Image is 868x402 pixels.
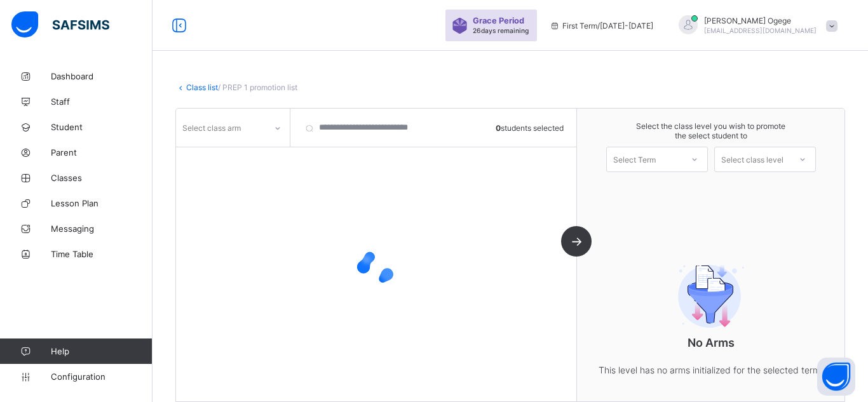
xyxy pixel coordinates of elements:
[496,123,564,132] span: students selected
[817,358,855,396] button: Open asap
[51,147,153,157] span: Parent
[51,198,153,208] span: Lesson Plan
[11,11,109,38] img: safsims
[51,173,153,183] span: Classes
[590,121,832,140] span: Select the class level you wish to promote the select student to
[704,27,817,34] span: [EMAIL_ADDRESS][DOMAIN_NAME]
[666,15,844,36] div: AnthoniaOgege
[663,264,759,328] img: filter.9c15f445b04ce8b7d5281b41737f44c2.svg
[51,372,152,382] span: Configuration
[613,147,656,172] div: Select Term
[186,83,218,92] a: Class list
[51,224,153,234] span: Messaging
[51,249,153,259] span: Time Table
[721,147,783,172] div: Select class level
[584,362,838,378] p: This level has no arms initialized for the selected term.
[51,122,153,132] span: Student
[452,18,468,34] img: sticker-purple.71386a28dfed39d6af7621340158ba97.svg
[473,27,529,34] span: 26 days remaining
[704,16,817,25] span: [PERSON_NAME] Ogege
[584,336,838,349] p: No Arms
[473,16,524,25] span: Grace Period
[550,21,653,30] span: session/term information
[51,97,153,107] span: Staff
[51,71,153,81] span: Dashboard
[182,116,241,140] div: Select class arm
[496,123,501,132] b: 0
[218,83,297,92] span: / PREP 1 promotion list
[51,346,152,356] span: Help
